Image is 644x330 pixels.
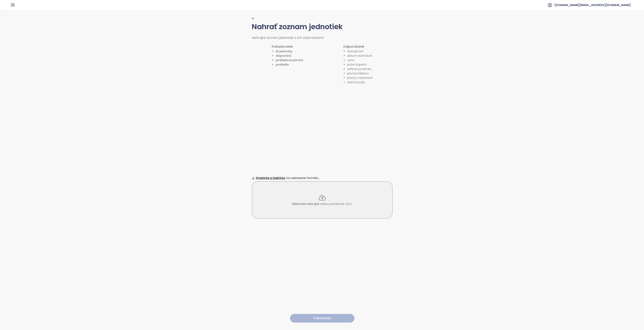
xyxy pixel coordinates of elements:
[252,176,393,180] a: Stiahnite si šablónuna zobrazenie formátu.
[256,176,285,180] span: Stiahnite si šablónu
[252,21,393,36] h1: Nahrať zoznam jednotiek
[347,53,373,58] li: dátum rezervácie
[347,58,373,62] li: cena
[347,80,373,84] li: vlastné polia
[290,314,354,323] button: Pokračovať
[276,53,303,58] li: dispozícia
[292,202,319,206] span: Kliknutím nahrajte
[252,176,393,180] div: na zobrazenie formátu.
[347,67,373,71] li: veľkosť pozemku
[252,35,324,40] span: Nahrajte zoznam jednotiek s ich vlastnosťami.
[272,44,303,49] h1: Požadované
[276,49,303,53] li: ID jednotky
[343,44,373,49] h1: Odporúčané
[347,62,373,67] li: počet kúpeľní
[347,49,373,53] li: dostupnosť
[554,0,631,10] span: [DOMAIN_NAME][EMAIL_ADDRESS][DOMAIN_NAME]
[292,202,352,206] p: alebo pretiahnite XSLX.
[347,71,373,76] li: plocha balkóna
[276,58,303,62] li: podlahová plocha
[347,76,373,80] li: plochy miestností
[276,62,303,67] li: podlažie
